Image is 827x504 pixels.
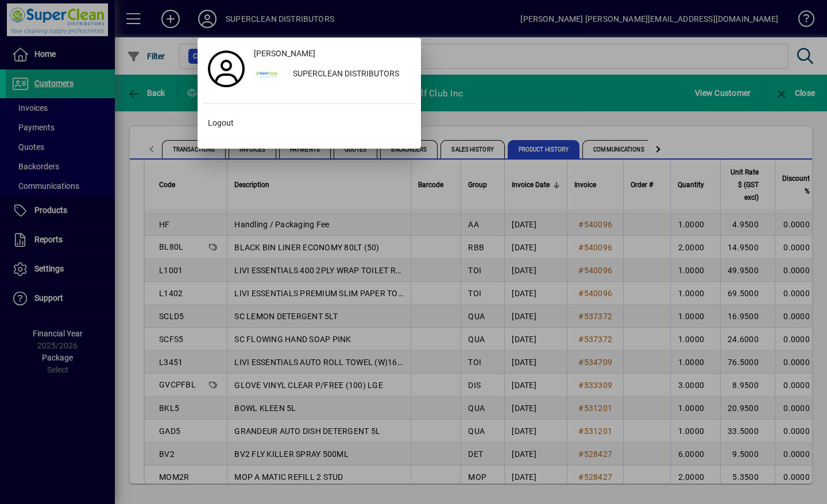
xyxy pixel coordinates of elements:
[203,59,249,79] a: Profile
[284,64,415,85] div: SUPERCLEAN DISTRIBUTORS
[208,117,234,129] span: Logout
[249,44,415,64] a: [PERSON_NAME]
[249,64,415,85] button: SUPERCLEAN DISTRIBUTORS
[203,113,415,134] button: Logout
[254,48,315,60] span: [PERSON_NAME]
